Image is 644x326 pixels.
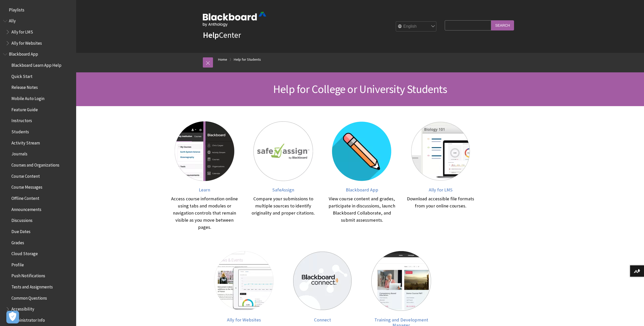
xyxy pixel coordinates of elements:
[346,187,378,193] span: Blackboard App
[371,251,431,311] img: Training and Development Manager
[203,12,266,27] img: Blackboard by Anthology
[11,305,34,312] span: Accessibility
[249,195,318,217] div: Compare your submissions to multiple sources to identify originality and proper citations.
[11,28,33,35] span: Ally for LMS
[11,294,47,301] span: Common Questions
[6,311,19,323] button: Open Preferences
[11,139,40,145] span: Activity Stream
[170,121,239,231] a: Learn Learn Access course information online using tabs and modules or navigation controls that r...
[203,30,219,40] strong: Help
[11,249,38,256] span: Cloud Storage
[411,121,470,181] img: Ally for LMS
[3,6,73,14] nav: Book outline for Playlists
[273,82,447,96] span: Help for College or University Students
[175,121,234,181] img: Learn
[11,183,42,190] span: Course Messages
[3,50,73,324] nav: Book outline for Blackboard App Help
[11,216,32,223] span: Discussions
[11,94,44,101] span: Mobile Auto Login
[11,260,24,267] span: Profile
[11,83,38,90] span: Release Notes
[170,195,239,231] div: Access course information online using tabs and modules or navigation controls that remain visibl...
[11,127,29,134] span: Students
[332,121,392,181] img: Blackboard App
[293,251,352,311] img: Connect
[214,251,274,311] img: Ally for Websites
[249,121,318,231] a: SafeAssign SafeAssign Compare your submissions to multiple sources to identify originality and pr...
[491,20,514,30] input: Search
[328,121,396,231] a: Blackboard App Blackboard App View course content and grades, participate in discussions, launch ...
[11,172,40,179] span: Course Content
[11,39,42,46] span: Ally for Websites
[11,105,38,112] span: Feature Guide
[11,272,45,279] span: Push Notifications
[11,61,61,68] span: Blackboard Learn App Help
[203,30,241,40] a: HelpCenter
[11,238,24,245] span: Grades
[396,22,437,32] select: Site Language Selector
[11,161,59,168] span: Courses and Organizations
[406,121,475,231] a: Ally for LMS Ally for LMS Download accessible file formats from your online courses.
[11,72,32,79] span: Quick Start
[9,17,16,24] span: Ally
[227,317,261,323] span: Ally for Websites
[328,195,396,224] div: View course content and grades, participate in discussions, launch Blackboard Collaborate, and su...
[11,194,39,201] span: Offline Content
[272,187,294,193] span: SafeAssign
[11,316,45,323] span: Administrator Info
[11,150,27,157] span: Journals
[11,227,30,234] span: Due Dates
[199,187,210,193] span: Learn
[11,283,53,289] span: Tests and Assignments
[11,117,32,123] span: Instructors
[9,6,24,12] span: Playlists
[406,195,475,209] div: Download accessible file formats from your online courses.
[314,317,331,323] span: Connect
[429,187,453,193] span: Ally for LMS
[3,17,73,47] nav: Book outline for Anthology Ally Help
[234,56,261,63] a: Help for Students
[218,56,227,63] a: Home
[253,121,313,181] img: SafeAssign
[11,205,41,212] span: Announcements
[9,50,38,57] span: Blackboard App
